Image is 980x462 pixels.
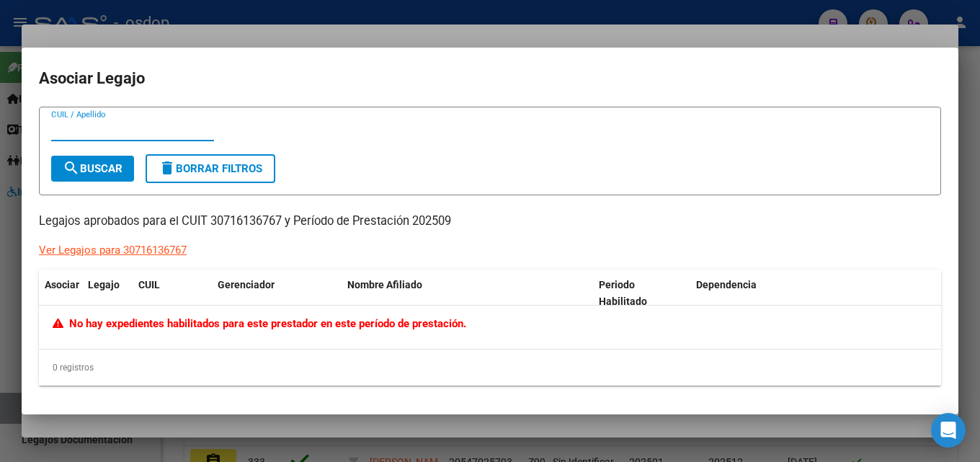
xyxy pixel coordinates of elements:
[39,242,187,259] div: Ver Legajos para 30716136767
[39,213,941,231] p: Legajos aprobados para el CUIT 30716136767 y Período de Prestación 202509
[218,279,275,290] span: Gerenciador
[931,413,966,448] div: Open Intercom Messenger
[212,270,342,317] datatable-header-cell: Gerenciador
[347,279,422,290] span: Nombre Afiliado
[51,156,134,182] button: Buscar
[39,65,941,92] h2: Asociar Legajo
[159,162,262,175] span: Borrar Filtros
[342,270,593,317] datatable-header-cell: Nombre Afiliado
[696,279,757,290] span: Dependencia
[82,270,133,317] datatable-header-cell: Legajo
[690,270,942,317] datatable-header-cell: Dependencia
[146,154,275,183] button: Borrar Filtros
[53,317,466,330] span: No hay expedientes habilitados para este prestador en este período de prestación.
[159,159,176,177] mat-icon: delete
[45,279,79,290] span: Asociar
[63,159,80,177] mat-icon: search
[138,279,160,290] span: CUIL
[133,270,212,317] datatable-header-cell: CUIL
[599,279,647,307] span: Periodo Habilitado
[63,162,122,175] span: Buscar
[593,270,690,317] datatable-header-cell: Periodo Habilitado
[88,279,120,290] span: Legajo
[39,270,82,317] datatable-header-cell: Asociar
[39,350,941,386] div: 0 registros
